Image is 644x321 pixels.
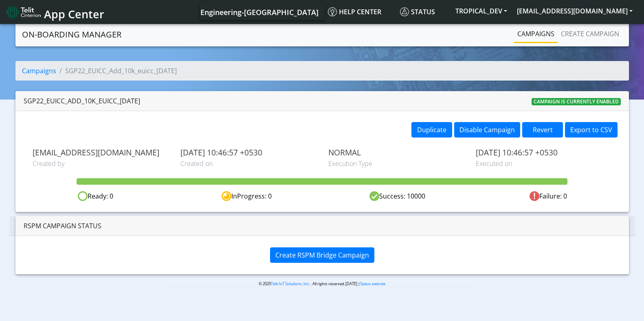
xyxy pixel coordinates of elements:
[522,122,563,138] button: Revert
[33,159,168,168] span: Created by
[558,26,622,42] a: Create campaign
[15,61,629,87] nav: breadcrumb
[78,191,88,201] img: ready.svg
[328,159,464,168] span: Execution Type
[565,122,618,138] button: Export to CSV
[532,98,621,105] span: Campaign is currently enabled
[22,66,56,75] a: Campaigns
[400,7,409,16] img: status.svg
[7,3,103,21] a: App Center
[454,122,520,138] button: Disable Campaign
[514,26,558,42] a: Campaigns
[171,191,322,201] div: InProgress: 0
[275,251,369,260] span: Create RSPM Bridge Campaign
[56,66,177,76] li: SGP22_EUICC_Add_10k_euicc_[DATE]
[476,159,611,168] span: Executed on
[530,191,539,201] img: fail.svg
[270,247,374,263] button: Create RSPM Bridge Campaign
[44,7,104,22] span: App Center
[325,4,397,20] a: Help center
[512,4,637,18] button: [EMAIL_ADDRESS][DOMAIN_NAME]
[22,26,121,43] a: On-Boarding Manager
[180,159,316,168] span: Created on
[33,148,168,157] span: [EMAIL_ADDRESS][DOMAIN_NAME]
[24,96,140,106] div: SGP22_EUICC_Add_10k_euicc_[DATE]
[200,7,319,17] span: Engineering-[GEOGRAPHIC_DATA]
[222,191,231,201] img: in-progress.svg
[451,4,512,18] button: TROPICAL_DEV
[476,148,611,157] span: [DATE] 10:46:57 +0530
[20,191,171,201] div: Ready: 0
[369,191,379,201] img: success.svg
[328,148,464,157] span: NORMAL
[328,7,381,16] span: Help center
[473,191,624,201] div: Failure: 0
[271,281,310,286] a: Telit IoT Solutions, Inc.
[397,4,451,20] a: Status
[328,7,337,16] img: knowledge.svg
[200,4,318,20] a: Your current platform instance
[24,221,101,230] span: RSPM Campaign Status
[180,148,316,157] span: [DATE] 10:46:57 +0530
[322,191,473,201] div: Success: 10000
[360,281,385,286] a: Status website
[167,281,477,287] p: © 2025 . All rights reserved.[DATE] |
[411,122,452,138] button: Duplicate
[400,7,435,16] span: Status
[7,6,41,19] img: logo-telit-cinterion-gw-new.png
